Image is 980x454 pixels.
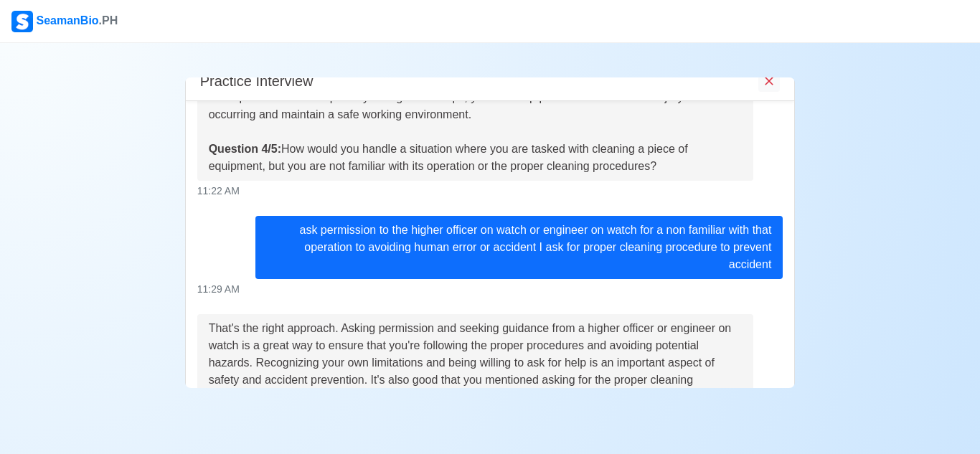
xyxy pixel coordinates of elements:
span: .PH [99,14,118,27]
h5: Practice Interview [200,72,314,90]
div: 11:22 AM [197,184,783,199]
img: Logo [11,11,33,32]
button: End Interview [758,70,780,92]
div: SeamanBio [11,11,118,32]
strong: Question 4/5: [209,143,281,155]
div: 11:29 AM [197,282,783,297]
div: ask permission to the higher officer on watch or engineer on watch for a non familiar with that o... [255,216,783,279]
